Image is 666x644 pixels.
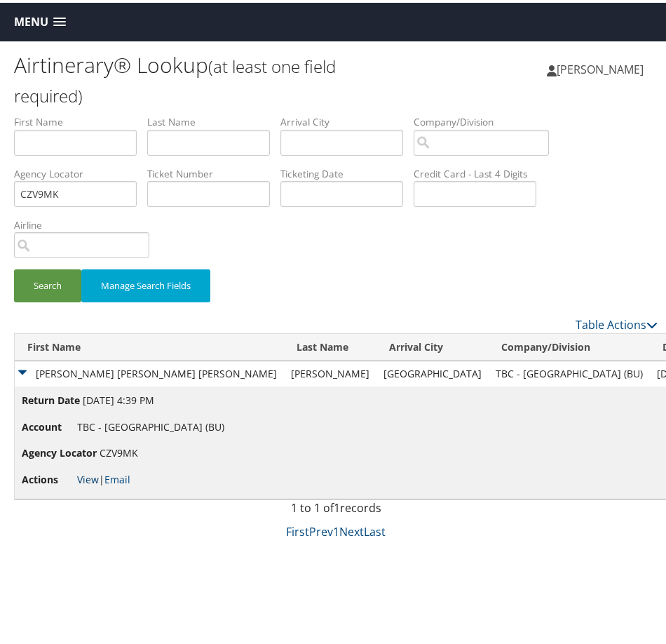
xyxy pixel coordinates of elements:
td: [PERSON_NAME] [284,358,376,384]
span: | [77,470,130,483]
span: [DATE] 4:39 PM [83,391,154,404]
span: 1 [334,497,340,513]
label: Ticket Number [147,164,280,178]
label: Airline [14,215,160,229]
th: Last Name: activate to sort column ascending [284,331,376,358]
span: Agency Locator [22,443,97,458]
a: Email [104,470,130,483]
h1: Airtinerary® Lookup [14,48,336,107]
span: [PERSON_NAME] [557,59,644,74]
th: Company/Division [489,331,650,358]
td: [PERSON_NAME] [PERSON_NAME] [PERSON_NAME] [15,358,284,384]
label: First Name [14,112,147,126]
label: Last Name [147,112,280,126]
div: 1 to 1 of records [14,497,658,521]
a: Table Actions [576,314,658,330]
button: Manage Search Fields [81,267,210,300]
th: First Name: activate to sort column ascending [15,331,284,358]
a: Last [364,521,386,537]
span: Menu [14,13,48,26]
th: Arrival City: activate to sort column ascending [376,331,489,358]
span: CZV9MK [100,443,138,457]
label: Arrival City [280,112,414,126]
a: View [77,470,99,483]
a: Prev [309,521,333,537]
label: Company/Division [414,112,559,126]
span: Return Date [22,390,80,405]
a: 1 [333,521,339,537]
a: Menu [7,8,73,31]
a: First [286,521,309,537]
label: Agency Locator [14,164,147,178]
span: Account [22,417,74,432]
span: TBC - [GEOGRAPHIC_DATA] (BU) [77,417,224,431]
button: Search [14,267,81,300]
label: Ticketing Date [280,164,414,178]
a: [PERSON_NAME] [547,46,658,88]
a: Next [339,521,364,537]
label: Credit Card - Last 4 Digits [414,164,547,178]
td: TBC - [GEOGRAPHIC_DATA] (BU) [489,358,650,384]
td: [GEOGRAPHIC_DATA] [376,358,489,384]
span: Actions [22,469,74,485]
